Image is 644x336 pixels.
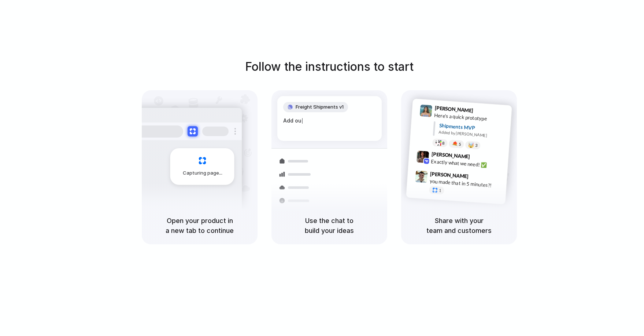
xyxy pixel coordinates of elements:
[183,169,223,177] span: Capturing page
[283,117,376,125] div: Add ou
[459,142,461,146] span: 5
[475,107,491,116] span: 9:41 AM
[245,58,414,76] h1: Follow the instructions to start
[431,158,504,170] div: Exactly what we need! ✅
[475,143,478,147] span: 3
[151,216,249,235] h5: Open your product in a new tab to continue
[410,216,508,235] h5: Share with your team and customers
[439,122,507,134] div: Shipments MVP
[434,112,507,124] div: Here's a quick prototype
[472,154,487,162] span: 9:42 AM
[439,189,441,193] span: 1
[438,129,506,140] div: Added by [PERSON_NAME]
[296,103,344,111] span: Freight Shipments v1
[442,141,445,145] span: 8
[301,118,303,124] span: |
[431,150,470,161] span: [PERSON_NAME]
[429,177,503,190] div: you made that in 5 minutes?!
[434,104,473,114] span: [PERSON_NAME]
[471,173,486,182] span: 9:47 AM
[430,170,469,180] span: [PERSON_NAME]
[468,142,474,148] div: 🤯
[280,216,378,235] h5: Use the chat to build your ideas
